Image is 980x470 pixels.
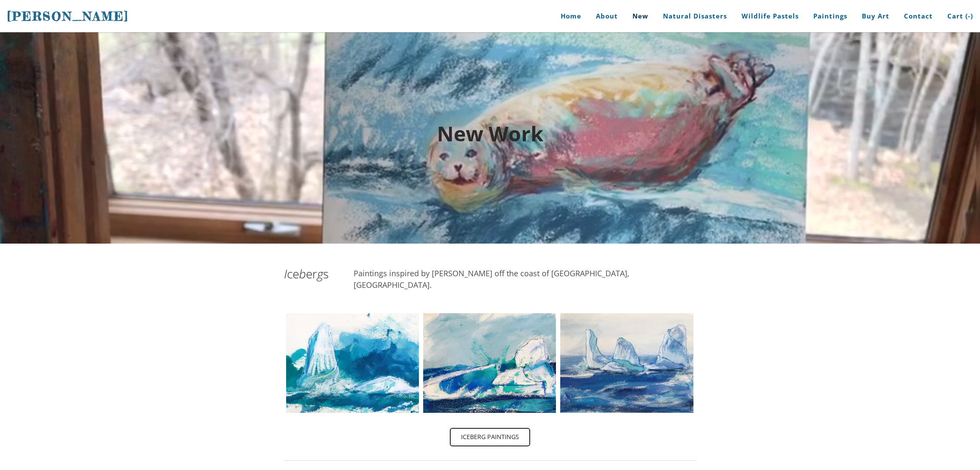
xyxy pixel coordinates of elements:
span: - [968,12,971,20]
h2: ce er s [284,268,341,280]
font: New Work [437,119,543,147]
img: iceberg3watermarked_2.jpg [412,313,567,413]
a: [PERSON_NAME] [7,8,129,24]
font: Paintings inspired by [PERSON_NAME] off the coast of [GEOGRAPHIC_DATA], [GEOGRAPHIC_DATA]. [354,268,629,290]
em: g [317,266,323,282]
span: [PERSON_NAME] [7,9,129,24]
a: Iceberg paintings [450,428,530,446]
em: I [284,266,287,282]
img: iceberg2editedwatermarked_1.jpg [271,313,434,413]
em: b [299,266,306,282]
img: icebergpaintingwatermarked_1.jpg [549,313,705,413]
span: Iceberg paintings [451,429,529,445]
